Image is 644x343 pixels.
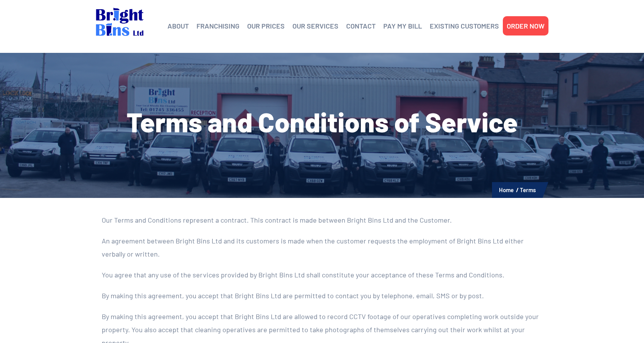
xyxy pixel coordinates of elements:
[346,20,376,32] a: CONTACT
[520,185,536,195] li: Terms
[102,289,543,302] p: By making this agreement, you accept that Bright Bins Ltd are permitted to contact you by telepho...
[167,20,189,32] a: ABOUT
[196,20,239,32] a: FRANCHISING
[102,213,543,226] p: Our Terms and Conditions represent a contract. This contract is made between Bright Bins Ltd and ...
[247,20,285,32] a: OUR PRICES
[102,234,543,260] p: An agreement between Bright Bins Ltd and its customers is made when the customer requests the emp...
[102,268,543,281] p: You agree that any use of the services provided by Bright Bins Ltd shall constitute your acceptan...
[499,186,514,193] a: Home
[292,20,338,32] a: OUR SERVICES
[383,20,422,32] a: PAY MY BILL
[507,20,545,32] a: ORDER NOW
[430,20,499,32] a: EXISTING CUSTOMERS
[96,108,548,135] h1: Terms and Conditions of Service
